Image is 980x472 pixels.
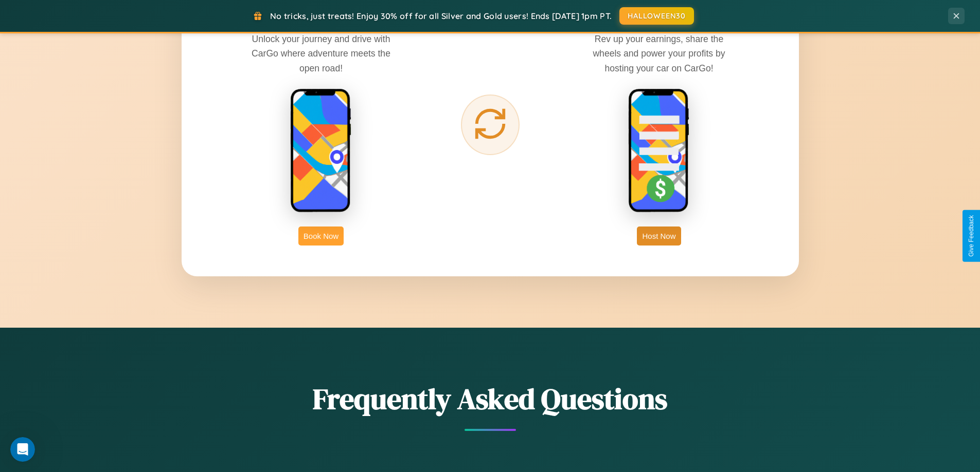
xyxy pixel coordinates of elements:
p: Unlock your journey and drive with CarGo where adventure meets the open road! [244,32,398,75]
h2: Frequently Asked Questions [182,379,799,419]
div: Give Feedback [968,215,975,257]
p: Rev up your earnings, share the wheels and power your profits by hosting your car on CarGo! [582,32,736,75]
button: Book Now [298,226,344,246]
iframe: Intercom live chat [10,437,35,462]
button: Host Now [637,226,681,246]
img: rent phone [290,88,352,214]
img: host phone [628,88,690,214]
span: No tricks, just treats! Enjoy 30% off for all Silver and Gold users! Ends [DATE] 1pm PT. [270,11,612,21]
button: HALLOWEEN30 [619,7,694,25]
